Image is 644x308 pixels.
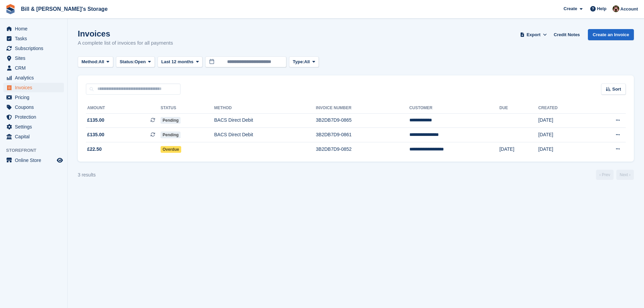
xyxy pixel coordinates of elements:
th: Invoice Number [316,103,409,114]
a: menu [3,53,64,63]
span: Status: [120,58,135,65]
span: Overdue [161,146,181,153]
span: Invoices [15,83,55,92]
span: Pricing [15,93,55,102]
a: menu [3,132,64,141]
h1: Invoices [78,29,173,38]
span: Settings [15,122,55,132]
a: Bill & [PERSON_NAME]'s Storage [18,3,110,15]
span: Protection [15,112,55,122]
th: Customer [409,103,499,114]
span: Online Store [15,156,55,165]
span: CRM [15,63,55,73]
div: 3 results [78,171,96,179]
span: Pending [161,117,181,124]
span: Account [620,6,638,13]
a: menu [3,24,64,33]
td: [DATE] [538,113,589,128]
img: Jack Bottesch [613,5,619,12]
td: 3B2DB7D9-0865 [316,113,409,128]
a: menu [3,34,64,43]
a: menu [3,44,64,53]
th: Method [214,103,316,114]
span: Capital [15,132,55,141]
span: Sites [15,53,55,63]
td: BACS Direct Debit [214,128,316,142]
p: A complete list of invoices for all payments [78,39,173,47]
td: 3B2DB7D9-0852 [316,142,409,156]
span: Analytics [15,73,55,82]
nav: Page [595,170,635,180]
th: Due [499,103,538,114]
a: menu [3,156,64,165]
span: Help [597,5,606,12]
a: Create an Invoice [588,29,634,40]
button: Type: All [289,56,319,68]
td: [DATE] [538,128,589,142]
th: Amount [86,103,161,114]
span: £135.00 [87,117,104,124]
td: [DATE] [499,142,538,156]
span: £135.00 [87,131,104,138]
span: Home [15,24,55,33]
span: Subscriptions [15,44,55,53]
button: Export [519,29,548,40]
a: menu [3,63,64,73]
span: Tasks [15,34,55,43]
a: Preview store [56,156,64,164]
a: menu [3,112,64,122]
span: Storefront [6,147,67,154]
a: menu [3,122,64,132]
span: £22.50 [87,146,102,153]
img: stora-icon-8386f47178a22dfd0bd8f6a31ec36ba5ce8667c1dd55bd0f319d3a0aa187defe.svg [5,4,16,14]
span: Export [527,31,541,38]
a: Next [616,170,634,180]
a: Previous [596,170,614,180]
span: Sort [612,86,621,93]
th: Created [538,103,589,114]
span: Create [564,5,577,12]
th: Status [161,103,214,114]
td: [DATE] [538,142,589,156]
span: All [304,58,310,65]
span: Pending [161,132,181,138]
span: Method: [81,58,99,65]
button: Status: Open [116,56,155,68]
a: menu [3,83,64,92]
span: Last 12 months [161,58,193,65]
span: Coupons [15,102,55,112]
span: Open [135,58,146,65]
td: 3B2DB7D9-0861 [316,128,409,142]
td: BACS Direct Debit [214,113,316,128]
button: Last 12 months [158,56,202,68]
button: Method: All [78,56,113,68]
a: menu [3,73,64,82]
span: All [99,58,104,65]
a: menu [3,93,64,102]
a: menu [3,102,64,112]
span: Type: [293,58,304,65]
a: Credit Notes [551,29,582,40]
